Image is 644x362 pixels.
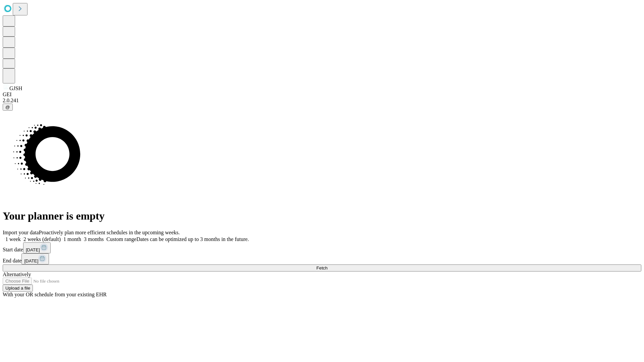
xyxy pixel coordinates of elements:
span: 2 weeks (default) [23,236,61,242]
div: Start date [3,242,641,253]
button: [DATE] [23,242,51,253]
button: [DATE] [21,253,49,264]
span: Import your data [3,230,39,235]
span: 1 month [63,236,81,242]
button: Fetch [3,264,641,271]
span: Custom range [106,236,136,242]
span: Fetch [316,265,327,270]
button: Upload a file [3,285,33,292]
span: [DATE] [26,247,40,252]
span: Dates can be optimized up to 3 months in the future. [137,236,249,242]
span: 1 week [5,236,21,242]
span: With your OR schedule from your existing EHR [3,292,107,297]
div: GEI [3,92,641,98]
button: @ [3,104,13,111]
h1: Your planner is empty [3,210,641,222]
span: 3 months [84,236,104,242]
span: Proactively plan more efficient schedules in the upcoming weeks. [39,230,180,235]
span: GJSH [9,85,22,91]
div: End date [3,253,641,264]
span: [DATE] [24,258,38,263]
span: Alternatively [3,271,31,277]
div: 2.0.241 [3,98,641,104]
span: @ [5,105,10,110]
